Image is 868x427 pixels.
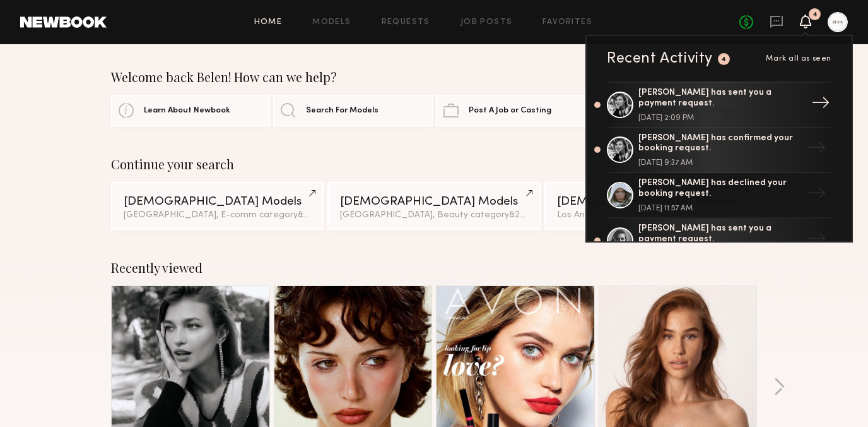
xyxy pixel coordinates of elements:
[340,211,527,220] div: [GEOGRAPHIC_DATA], Beauty category
[802,224,831,257] div: →
[766,55,831,63] span: Mark all as seen
[607,81,831,128] a: [PERSON_NAME] has sent you a payment request.[DATE] 2:09 PM→
[312,18,351,27] a: Models
[273,95,432,126] a: Search For Models
[111,69,757,85] div: Welcome back Belen! How can we help?
[607,173,831,219] a: [PERSON_NAME] has declined your booking request.[DATE] 11:57 AM→
[638,133,802,155] div: [PERSON_NAME] has confirmed your booking request.
[306,107,378,115] span: Search For Models
[340,196,527,208] div: [DEMOGRAPHIC_DATA] Models
[638,88,802,109] div: [PERSON_NAME] has sent you a payment request.
[254,18,283,27] a: Home
[607,128,831,174] a: [PERSON_NAME] has confirmed your booking request.[DATE] 9:37 AM→
[436,95,595,126] a: Post A Job or Casting
[111,182,324,230] a: [DEMOGRAPHIC_DATA] Models[GEOGRAPHIC_DATA], E-comm category&2other filters
[638,114,802,122] div: [DATE] 2:09 PM
[638,224,802,245] div: [PERSON_NAME] has sent you a payment request.
[802,133,831,166] div: →
[124,196,311,208] div: [DEMOGRAPHIC_DATA] Models
[111,157,757,172] div: Continue your search
[544,182,757,230] a: [DEMOGRAPHIC_DATA] ModelsLos Angeles, Blonde hair&3other filters
[460,18,513,27] a: Job Posts
[802,179,831,212] div: →
[806,88,835,121] div: →
[557,196,744,208] div: [DEMOGRAPHIC_DATA] Models
[111,260,757,275] div: Recently viewed
[124,211,311,220] div: [GEOGRAPHIC_DATA], E-comm category
[298,211,358,219] span: & 2 other filter s
[721,56,727,63] div: 4
[327,182,540,230] a: [DEMOGRAPHIC_DATA] Models[GEOGRAPHIC_DATA], Beauty category&2other filters
[607,51,713,66] div: Recent Activity
[509,211,570,219] span: & 2 other filter s
[111,95,270,126] a: Learn About Newbook
[144,107,230,115] span: Learn About Newbook
[542,18,592,27] a: Favorites
[382,18,430,27] a: Requests
[557,211,744,220] div: Los Angeles, Blonde hair
[638,205,802,212] div: [DATE] 11:57 AM
[469,107,551,115] span: Post A Job or Casting
[812,11,818,18] div: 4
[638,178,802,200] div: [PERSON_NAME] has declined your booking request.
[638,159,802,167] div: [DATE] 9:37 AM
[607,219,831,264] a: [PERSON_NAME] has sent you a payment request.→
